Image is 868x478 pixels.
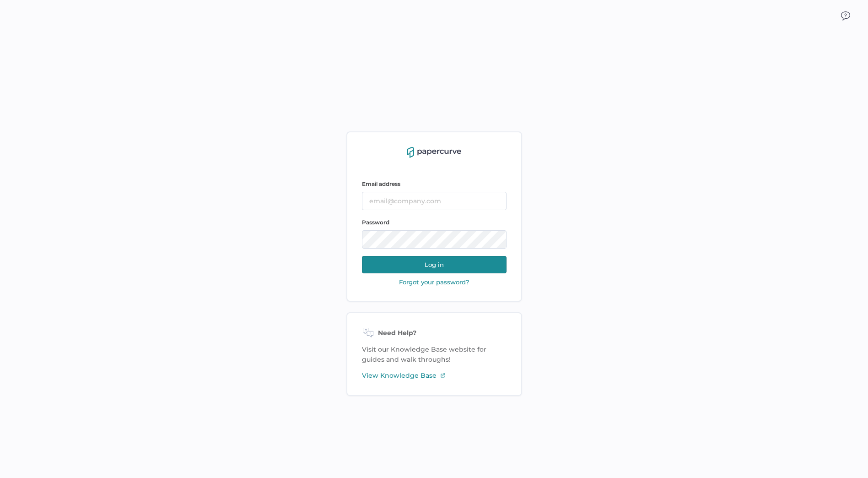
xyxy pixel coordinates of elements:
input: email@company.com [362,192,507,210]
span: Email address [362,180,400,187]
img: papercurve-logo-colour.7244d18c.svg [407,147,461,158]
span: Password [362,219,389,226]
img: external-link-icon-3.58f4c051.svg [440,373,446,378]
div: Need Help? [362,328,507,339]
span: View Knowledge Base [362,370,437,380]
button: Forgot your password? [396,278,472,286]
img: icon_chat.2bd11823.svg [841,11,850,21]
div: Visit our Knowledge Base website for guides and walk throughs! [346,312,522,396]
img: need-help-icon.d526b9f7.svg [362,328,374,339]
button: Log in [362,256,507,273]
